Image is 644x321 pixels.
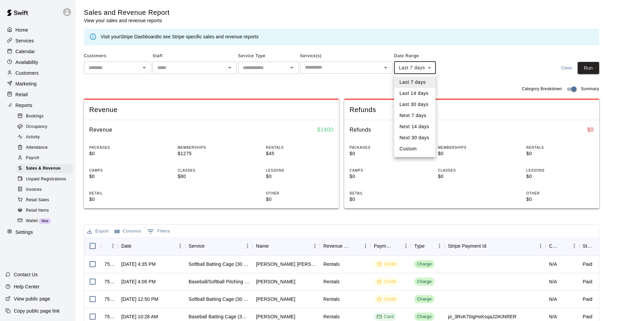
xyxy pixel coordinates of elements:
[394,88,436,99] li: Last 14 days
[394,99,436,110] li: Last 30 days
[394,143,436,154] li: Custom
[394,77,436,88] li: Last 7 days
[394,110,436,121] li: Next 7 days
[394,132,436,143] li: Next 30 days
[394,121,436,132] li: Next 14 days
